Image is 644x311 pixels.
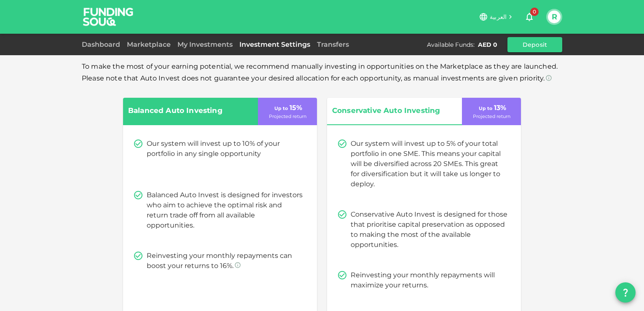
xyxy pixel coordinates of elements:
[82,62,558,82] span: To make the most of your earning potential, we recommend manually investing in opportunities on t...
[123,40,174,48] a: Marketplace
[147,190,303,231] p: Balanced Auto Invest is designed for investors who aim to achieve the optimal risk and return tra...
[273,103,302,113] p: 15 %
[174,40,236,48] a: My Investments
[507,37,562,52] button: Deposit
[332,105,446,117] span: Conservative Auto Investing
[351,139,507,189] p: Our system will invest up to 5% of your total portfolio in one SME. This means your capital will ...
[427,40,475,49] div: Available Funds :
[128,105,242,117] span: Balanced Auto Investing
[479,105,492,111] span: Up to
[274,105,288,111] span: Up to
[615,282,636,303] button: question
[477,103,506,113] p: 13 %
[236,40,314,48] a: Investment Settings
[490,13,507,21] span: العربية
[82,40,123,48] a: Dashboard
[147,139,303,159] p: Our system will invest up to 10% of your portfolio in any single opportunity
[351,209,507,250] p: Conservative Auto Invest is designed for those that prioritise capital preservation as opposed to...
[269,113,306,120] p: Projected return
[147,251,303,271] p: Reinvesting your monthly repayments can boost your returns to 16%.
[548,11,561,23] button: R
[530,8,539,16] span: 0
[473,113,510,120] p: Projected return
[478,40,497,49] div: AED 0
[351,270,507,290] p: Reinvesting your monthly repayments will maximize your returns.
[314,40,352,48] a: Transfers
[521,8,538,25] button: 0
